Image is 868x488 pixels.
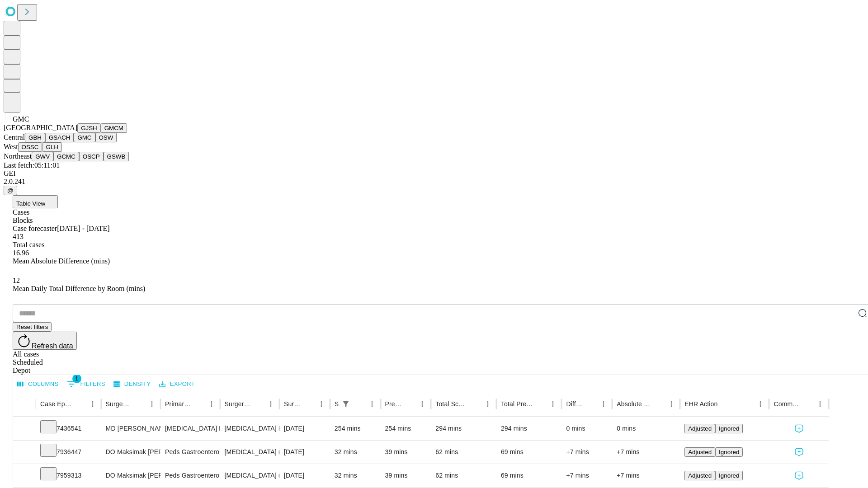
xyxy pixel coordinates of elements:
[25,133,45,142] button: GBH
[13,249,29,257] span: 16.96
[95,133,117,142] button: OSW
[617,417,675,440] div: 0 mins
[157,377,197,391] button: Export
[15,377,61,391] button: Select columns
[652,398,665,410] button: Sort
[718,398,731,410] button: Sort
[435,464,492,487] div: 62 mins
[385,417,427,440] div: 254 mins
[65,377,108,391] button: Show filters
[225,441,275,464] div: [MEDICAL_DATA] (EGD), FLEXIBLE, TRANSORAL, WITH [MEDICAL_DATA] SINGLE OR MULTIPLE
[18,421,31,437] button: Expand
[715,424,743,433] button: Ignored
[688,425,712,432] span: Adjusted
[40,400,73,408] div: Case Epic Id
[335,400,339,408] div: Scheduled In Room Duration
[40,441,97,464] div: 7936447
[719,425,739,432] span: Ignored
[165,417,215,440] div: [MEDICAL_DATA] Endovascular
[302,398,315,410] button: Sort
[86,398,99,410] button: Menu
[4,152,32,160] span: Northeast
[385,464,427,487] div: 39 mins
[264,398,277,410] button: Menu
[133,398,146,410] button: Sort
[111,377,153,391] button: Density
[40,417,97,440] div: 7436541
[385,400,403,408] div: Predicted In Room Duration
[481,398,494,410] button: Menu
[385,441,427,464] div: 39 mins
[40,464,97,487] div: 7959313
[7,187,14,194] span: @
[435,400,468,408] div: Total Scheduled Duration
[340,398,352,410] div: 1 active filter
[13,195,58,208] button: Table View
[340,398,352,410] button: Show filters
[719,449,739,455] span: Ignored
[335,417,376,440] div: 254 mins
[617,400,651,408] div: Absolute Difference
[801,398,814,410] button: Sort
[101,123,127,133] button: GMCM
[32,342,73,350] span: Refresh data
[13,332,77,350] button: Refresh data
[684,447,715,457] button: Adjusted
[4,133,25,141] span: Central
[501,464,557,487] div: 69 mins
[684,424,715,433] button: Adjusted
[106,464,156,487] div: DO Maksimak [PERSON_NAME]
[45,133,74,142] button: GSACH
[715,471,743,480] button: Ignored
[774,400,800,408] div: Comments
[566,400,584,408] div: Difference
[335,464,376,487] div: 32 mins
[225,464,275,487] div: [MEDICAL_DATA] (EGD), FLEXIBLE, TRANSORAL, WITH [MEDICAL_DATA] SINGLE OR MULTIPLE
[77,123,101,133] button: GJSH
[165,441,215,464] div: Peds Gastroenterology
[18,445,31,460] button: Expand
[74,133,95,142] button: GMC
[106,417,156,440] div: MD [PERSON_NAME] Md
[4,161,60,169] span: Last fetch: 05:11:01
[106,441,156,464] div: DO Maksimak [PERSON_NAME]
[13,285,145,292] span: Mean Daily Total Difference by Room (mins)
[688,449,712,455] span: Adjusted
[16,200,45,207] span: Table View
[193,398,205,410] button: Sort
[205,398,218,410] button: Menu
[4,178,864,186] div: 2.0.241
[585,398,597,410] button: Sort
[165,400,191,408] div: Primary Service
[416,398,429,410] button: Menu
[284,441,325,464] div: [DATE]
[366,398,378,410] button: Menu
[617,464,675,487] div: +7 mins
[104,152,129,161] button: GSWB
[597,398,610,410] button: Menu
[335,441,376,464] div: 32 mins
[225,400,251,408] div: Surgery Name
[403,398,416,410] button: Sort
[4,169,864,178] div: GEI
[4,186,17,195] button: @
[617,441,675,464] div: +7 mins
[688,472,712,479] span: Adjusted
[4,143,18,150] span: West
[13,241,44,249] span: Total cases
[719,472,739,479] span: Ignored
[13,322,52,332] button: Reset filters
[225,417,275,440] div: [MEDICAL_DATA] REPAIR [MEDICAL_DATA]
[547,398,559,410] button: Menu
[684,400,717,408] div: EHR Action
[13,277,20,284] span: 12
[814,398,826,410] button: Menu
[435,441,492,464] div: 62 mins
[53,152,79,161] button: GCMC
[284,417,325,440] div: [DATE]
[146,398,158,410] button: Menu
[16,324,48,330] span: Reset filters
[13,233,24,240] span: 413
[754,398,767,410] button: Menu
[4,124,77,131] span: [GEOGRAPHIC_DATA]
